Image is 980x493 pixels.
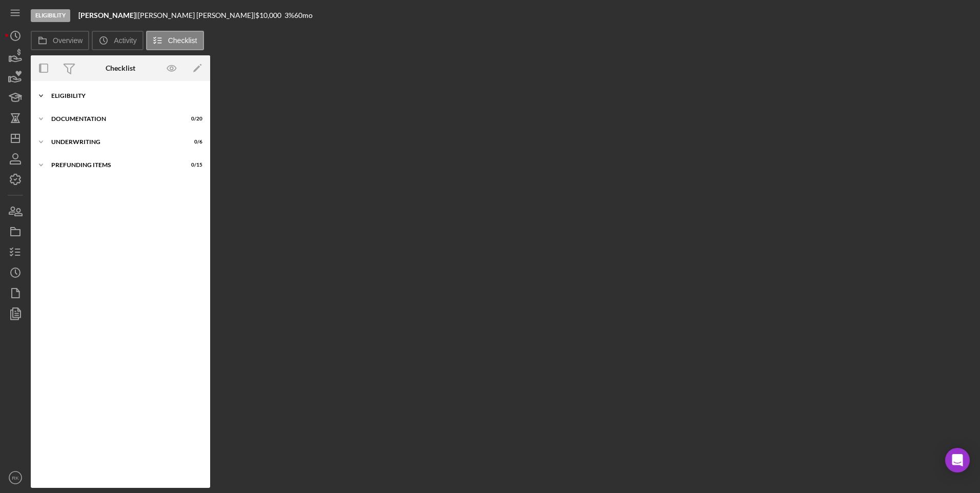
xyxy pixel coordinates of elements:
[53,36,83,45] label: Overview
[78,11,136,19] b: [PERSON_NAME]
[92,31,143,50] button: Activity
[51,93,197,99] div: Eligibility
[945,448,970,473] div: Open Intercom Messenger
[138,11,255,19] div: [PERSON_NAME] [PERSON_NAME] |
[184,116,202,122] div: 0 / 20
[255,11,281,19] span: $10,000
[31,31,89,50] button: Overview
[106,64,135,72] div: Checklist
[294,11,313,19] div: 60 mo
[146,31,204,50] button: Checklist
[51,162,177,168] div: Prefunding Items
[168,36,197,45] label: Checklist
[51,116,177,122] div: Documentation
[51,139,177,145] div: Underwriting
[184,162,202,168] div: 0 / 15
[31,9,70,22] div: Eligibility
[5,467,26,488] button: RK
[78,11,138,19] div: |
[284,11,294,19] div: 3 %
[114,36,136,45] label: Activity
[12,475,19,481] text: RK
[184,139,202,145] div: 0 / 6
